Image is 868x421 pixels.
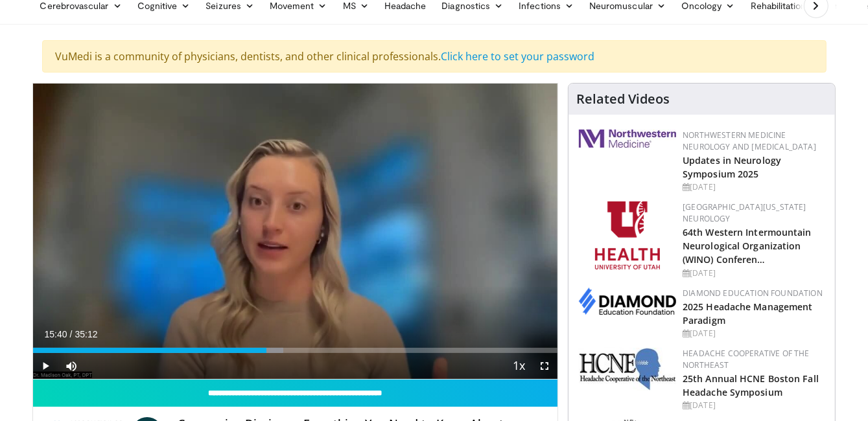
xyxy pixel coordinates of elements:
img: 2a462fb6-9365-492a-ac79-3166a6f924d8.png.150x105_q85_autocrop_double_scale_upscale_version-0.2.jpg [579,130,676,148]
button: Playback Rate [506,353,532,379]
a: 2025 Headache Management Paradigm [683,301,812,326]
span: / [70,329,73,339]
div: [DATE] [683,267,825,279]
a: Headache Cooperative of the Northeast [683,348,810,370]
a: 64th Western Intermountain Neurological Organization (WINO) Conferen… [683,226,812,266]
div: [DATE] [683,400,825,411]
a: Updates in Neurology Symposium 2025 [683,154,781,180]
a: Diamond Education Foundation [683,288,823,299]
a: Click here to set your password [441,49,595,63]
a: Northwestern Medicine Neurology and [MEDICAL_DATA] [683,130,816,152]
button: Fullscreen [532,353,557,379]
div: [DATE] [683,181,825,193]
a: 25th Annual HCNE Boston Fall Headache Symposium [683,372,819,398]
div: [DATE] [683,328,825,339]
img: 6c52f715-17a6-4da1-9b6c-8aaf0ffc109f.jpg.150x105_q85_autocrop_double_scale_upscale_version-0.2.jpg [579,348,676,391]
img: d0406666-9e5f-4b94-941b-f1257ac5ccaf.png.150x105_q85_autocrop_double_scale_upscale_version-0.2.png [579,288,676,315]
a: [GEOGRAPHIC_DATA][US_STATE] Neurology [683,201,806,224]
video-js: Video Player [33,84,558,380]
img: f6362829-b0a3-407d-a044-59546adfd345.png.150x105_q85_autocrop_double_scale_upscale_version-0.2.png [595,201,660,269]
button: Mute [59,353,85,379]
span: 15:40 [45,329,67,339]
h4: Related Videos [576,91,670,107]
span: 35:12 [75,329,97,339]
div: VuMedi is a community of physicians, dentists, and other clinical professionals. [42,40,827,73]
div: Progress Bar [33,348,558,353]
button: Play [33,353,59,379]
